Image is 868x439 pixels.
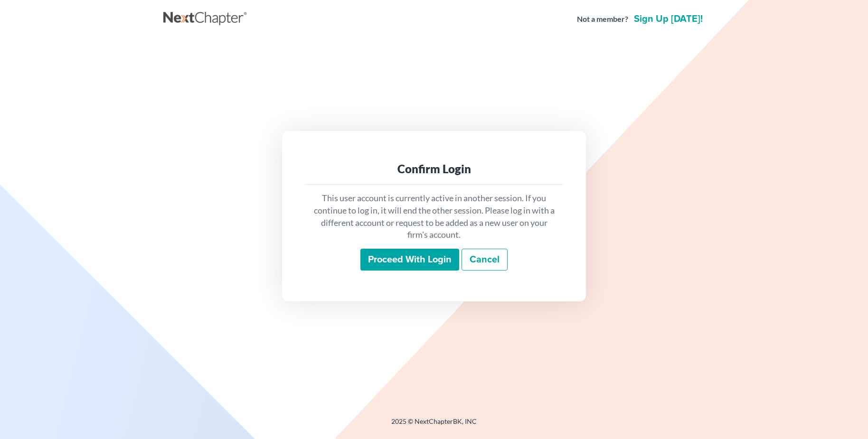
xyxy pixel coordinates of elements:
input: Proceed with login [360,249,459,271]
a: Sign up [DATE]! [632,14,705,24]
p: This user account is currently active in another session. If you continue to log in, it will end ... [312,192,556,241]
div: Confirm Login [312,161,556,177]
strong: Not a member? [577,14,628,25]
a: Cancel [462,249,508,271]
div: 2025 © NextChapterBK, INC [163,417,705,434]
